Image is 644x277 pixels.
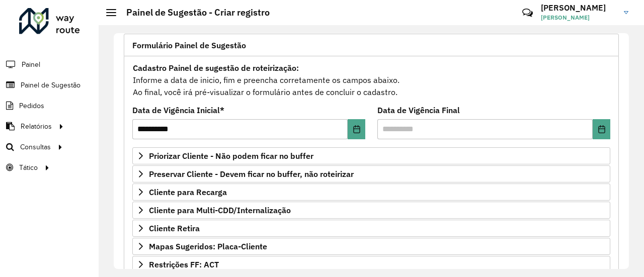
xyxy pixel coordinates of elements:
[132,165,610,182] a: Preservar Cliente - Devem ficar no buffer, não roteirizar
[22,59,40,70] span: Painel
[517,2,538,24] a: Contato Rápido
[149,206,291,214] span: Cliente para Multi-CDD/Internalização
[541,13,616,22] span: [PERSON_NAME]
[132,61,610,99] div: Informe a data de inicio, fim e preencha corretamente os campos abaixo. Ao final, você irá pré-vi...
[149,224,200,232] span: Cliente Retira
[19,162,38,173] span: Tático
[149,188,227,196] span: Cliente para Recarga
[132,183,610,201] a: Cliente para Recarga
[348,119,365,139] button: Choose Date
[132,41,246,49] span: Formulário Painel de Sugestão
[132,256,610,273] a: Restrições FF: ACT
[133,63,299,73] strong: Cadastro Painel de sugestão de roteirização:
[132,147,610,164] a: Priorizar Cliente - Não podem ficar no buffer
[132,238,610,255] a: Mapas Sugeridos: Placa-Cliente
[377,104,460,116] label: Data de Vigência Final
[21,80,80,90] span: Painel de Sugestão
[132,202,610,219] a: Cliente para Multi-CDD/Internalização
[19,101,44,111] span: Pedidos
[21,121,52,132] span: Relatórios
[593,119,610,139] button: Choose Date
[132,104,224,116] label: Data de Vigência Inicial
[149,152,313,160] span: Priorizar Cliente - Não podem ficar no buffer
[20,142,51,152] span: Consultas
[132,220,610,237] a: Cliente Retira
[149,260,219,268] span: Restrições FF: ACT
[541,3,616,13] h3: [PERSON_NAME]
[116,7,270,18] h2: Painel de Sugestão - Criar registro
[149,170,354,178] span: Preservar Cliente - Devem ficar no buffer, não roteirizar
[149,242,267,250] span: Mapas Sugeridos: Placa-Cliente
